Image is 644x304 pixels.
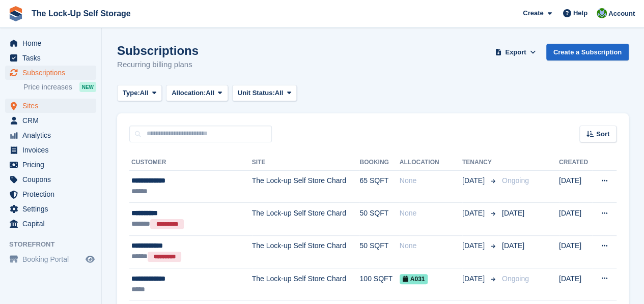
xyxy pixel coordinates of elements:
[559,235,592,268] td: [DATE]
[22,202,83,216] span: Settings
[252,268,360,300] td: The Lock-up Self Store Chard
[5,172,96,187] a: menu
[117,85,162,102] button: Type: All
[505,47,526,57] span: Export
[400,175,462,186] div: None
[22,252,83,266] span: Booking Portal
[22,113,83,128] span: CRM
[5,51,96,65] a: menu
[502,176,529,185] span: Ongoing
[359,268,399,300] td: 100 SQFT
[502,241,524,250] span: [DATE]
[559,155,592,171] th: Created
[559,268,592,300] td: [DATE]
[400,208,462,219] div: None
[359,155,399,171] th: Booking
[5,113,96,128] a: menu
[117,59,199,71] p: Recurring billing plans
[359,235,399,268] td: 50 SQFT
[523,8,543,18] span: Create
[206,88,214,98] span: All
[22,187,83,201] span: Protection
[79,82,96,92] div: NEW
[252,155,360,171] th: Site
[608,9,635,19] span: Account
[462,240,487,251] span: [DATE]
[493,44,538,60] button: Export
[22,51,83,65] span: Tasks
[462,273,487,284] span: [DATE]
[400,240,462,251] div: None
[502,209,524,217] span: [DATE]
[5,202,96,216] a: menu
[252,235,360,268] td: The Lock-up Self Store Chard
[140,88,149,98] span: All
[573,8,587,18] span: Help
[5,36,96,50] a: menu
[9,239,101,250] span: Storefront
[166,85,228,102] button: Allocation: All
[22,158,83,172] span: Pricing
[502,275,529,283] span: Ongoing
[22,36,83,50] span: Home
[359,170,399,203] td: 65 SQFT
[22,99,83,113] span: Sites
[462,208,487,219] span: [DATE]
[597,8,607,18] img: Andrew Beer
[462,155,498,171] th: Tenancy
[22,128,83,142] span: Analytics
[5,158,96,172] a: menu
[5,143,96,157] a: menu
[462,175,487,186] span: [DATE]
[117,44,199,57] h1: Subscriptions
[172,88,206,98] span: Allocation:
[22,172,83,187] span: Coupons
[27,5,135,22] a: The Lock-Up Self Storage
[400,155,462,171] th: Allocation
[23,82,72,92] span: Price increases
[84,253,96,265] a: Preview store
[559,203,592,235] td: [DATE]
[252,170,360,203] td: The Lock-up Self Store Chard
[5,66,96,80] a: menu
[359,203,399,235] td: 50 SQFT
[22,217,83,231] span: Capital
[252,203,360,235] td: The Lock-up Self Store Chard
[129,155,252,171] th: Customer
[5,252,96,266] a: menu
[23,81,96,93] a: Price increases NEW
[546,44,629,60] a: Create a Subscription
[22,143,83,157] span: Invoices
[123,88,140,98] span: Type:
[8,6,23,21] img: stora-icon-8386f47178a22dfd0bd8f6a31ec36ba5ce8667c1dd55bd0f319d3a0aa187defe.svg
[275,88,284,98] span: All
[5,187,96,201] a: menu
[5,128,96,142] a: menu
[5,99,96,113] a: menu
[238,88,275,98] span: Unit Status:
[596,129,609,139] span: Sort
[400,274,428,284] span: A031
[232,85,297,102] button: Unit Status: All
[5,217,96,231] a: menu
[22,66,83,80] span: Subscriptions
[559,170,592,203] td: [DATE]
